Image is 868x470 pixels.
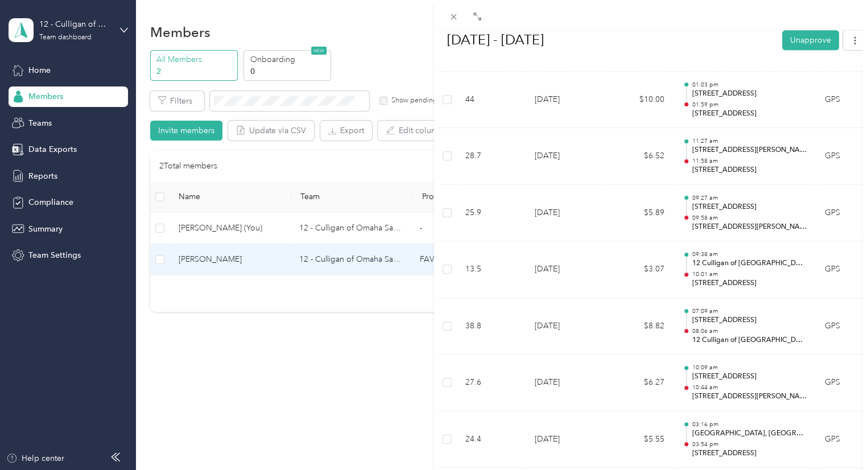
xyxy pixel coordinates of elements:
p: 09:38 am [692,250,807,258]
td: 27.6 [456,354,526,411]
p: 09:27 am [692,194,807,202]
p: 11:58 am [692,157,807,165]
p: 07:09 am [692,307,807,315]
td: 38.8 [456,298,526,355]
iframe: Everlance-gr Chat Button Frame [804,406,868,470]
td: $6.52 [605,128,673,185]
td: [DATE] [526,185,605,242]
p: [STREET_ADDRESS] [692,315,807,325]
td: 13.5 [456,241,526,298]
p: 10:44 am [692,384,807,391]
td: [DATE] [526,411,605,468]
p: [STREET_ADDRESS][PERSON_NAME] [692,222,807,232]
td: 24.4 [456,411,526,468]
p: 09:58 am [692,214,807,222]
p: [STREET_ADDRESS][PERSON_NAME] [692,145,807,155]
td: 28.7 [456,128,526,185]
p: [GEOGRAPHIC_DATA], [GEOGRAPHIC_DATA], [GEOGRAPHIC_DATA] [692,428,807,439]
p: 10:01 am [692,270,807,278]
p: 03:16 pm [692,420,807,428]
td: [DATE] [526,128,605,185]
p: [STREET_ADDRESS][PERSON_NAME] [692,391,807,402]
p: [STREET_ADDRESS] [692,372,807,382]
td: $8.82 [605,298,673,355]
td: $3.07 [605,241,673,298]
p: [STREET_ADDRESS] [692,448,807,459]
p: 01:59 pm [692,101,807,109]
td: 25.9 [456,185,526,242]
p: [STREET_ADDRESS] [692,89,807,99]
td: [DATE] [526,298,605,355]
td: $5.89 [605,185,673,242]
p: [STREET_ADDRESS] [692,202,807,212]
p: [STREET_ADDRESS] [692,278,807,288]
td: [DATE] [526,72,605,129]
td: [DATE] [526,241,605,298]
p: 11:27 am [692,137,807,145]
h1: Aug 1 - 31, 2025 [435,27,774,54]
p: [STREET_ADDRESS] [692,165,807,175]
td: 44 [456,72,526,129]
p: 12 Culligan of [GEOGRAPHIC_DATA] [692,335,807,345]
p: 10:09 am [692,364,807,372]
p: 12 Culligan of [GEOGRAPHIC_DATA] [692,258,807,269]
button: Unapprove [782,30,839,50]
p: 03:54 pm [692,440,807,448]
p: 01:03 pm [692,81,807,89]
td: $5.55 [605,411,673,468]
p: [STREET_ADDRESS] [692,109,807,119]
td: $6.27 [605,354,673,411]
td: $10.00 [605,72,673,129]
td: [DATE] [526,354,605,411]
p: 08:06 am [692,327,807,335]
